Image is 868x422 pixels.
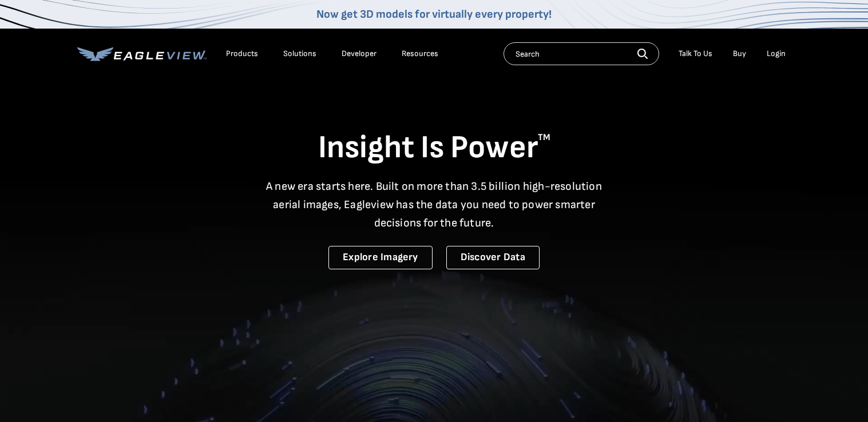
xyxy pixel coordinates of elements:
[402,49,438,59] div: Resources
[733,49,746,59] a: Buy
[767,49,786,59] div: Login
[504,42,659,65] input: Search
[77,128,791,168] h1: Insight Is Power
[316,7,552,21] a: Now get 3D models for virtually every property!
[679,49,712,59] div: Talk To Us
[259,177,609,232] p: A new era starts here. Built on more than 3.5 billion high-resolution aerial images, Eagleview ha...
[226,49,258,59] div: Products
[446,246,540,269] a: Discover Data
[342,49,376,59] a: Developer
[538,132,550,143] sup: TM
[283,49,316,59] div: Solutions
[328,246,433,269] a: Explore Imagery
